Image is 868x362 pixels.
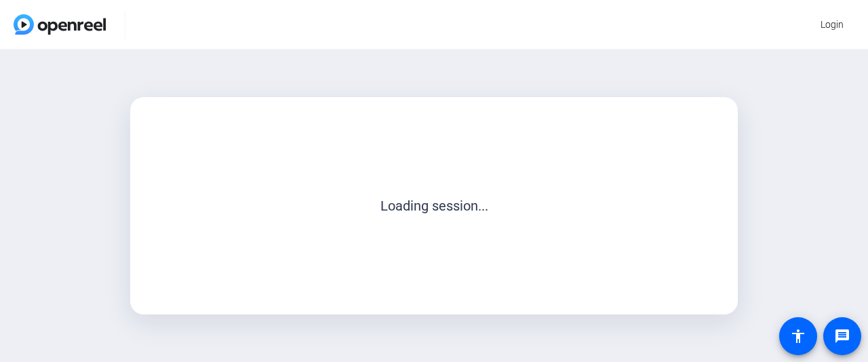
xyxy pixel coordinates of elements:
button: Login [810,12,854,37]
img: OpenReel logo [14,14,106,35]
mat-icon: message [834,328,850,344]
p: Loading session... [160,196,709,216]
mat-icon: accessibility [790,328,806,344]
span: Login [821,18,844,32]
